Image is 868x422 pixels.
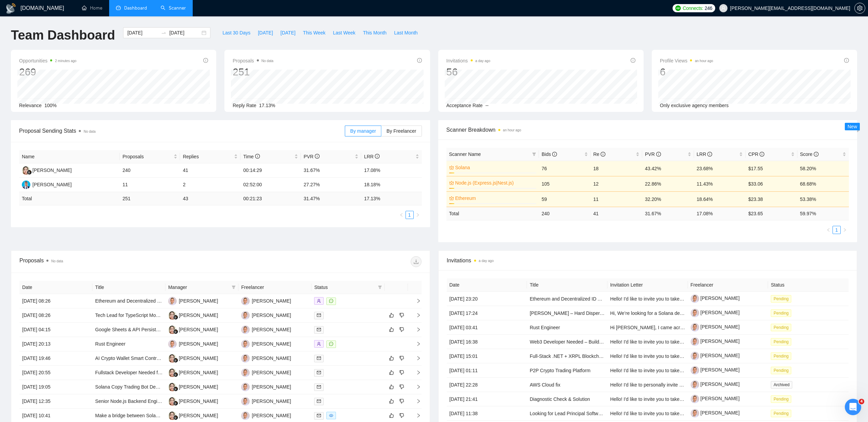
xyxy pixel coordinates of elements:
td: 11 [591,191,643,207]
div: [PERSON_NAME] [179,412,218,419]
a: AWS Cloud fix [530,382,560,388]
a: 1 [833,226,840,234]
span: [DATE] [258,29,273,37]
span: info-circle [631,58,635,63]
td: 00:14:29 [240,163,301,178]
span: This Week [303,29,325,37]
div: [PERSON_NAME] [252,297,291,305]
span: Scanner Name [449,151,481,157]
a: 1 [406,211,413,219]
div: [PERSON_NAME] [179,326,218,333]
span: dislike [399,312,404,318]
div: 269 [19,66,76,78]
span: Pending [771,324,791,331]
span: Re [593,151,606,157]
td: 58.20% [797,161,849,176]
span: Proposals [122,153,172,160]
td: 27.27% [301,178,361,192]
td: 11 [120,178,180,192]
a: Pending [771,324,794,330]
img: upwork-logo.png [675,5,681,11]
a: VK[PERSON_NAME] [241,355,291,361]
span: LRR [364,154,380,159]
span: CPR [748,151,764,157]
a: Ethereum [455,194,535,202]
span: Only exclusive agency members [660,103,729,108]
a: VK[PERSON_NAME] [241,341,291,346]
div: [PERSON_NAME] [252,383,291,391]
a: VK[PERSON_NAME] [241,412,291,418]
img: VK [241,297,250,305]
a: Pending [771,396,794,402]
td: Total [19,192,120,205]
img: VK [241,411,250,420]
img: gigradar-bm.png [173,315,178,320]
div: 251 [233,66,273,78]
img: c19O_M3waDQ5x_4i0khf7xq_LhlY3NySNefe3tjQuUWysBxvxeOhKW84bhf0RYZQUF [691,323,699,332]
span: 100% [44,103,57,108]
img: VK [241,311,250,320]
span: info-circle [255,154,260,159]
div: [PERSON_NAME] [252,340,291,348]
button: like [387,383,396,391]
span: Pending [771,367,791,374]
td: 2 [180,178,240,192]
span: left [399,213,403,217]
img: VK [241,340,250,348]
img: c19O_M3waDQ5x_4i0khf7xq_LhlY3NySNefe3tjQuUWysBxvxeOhKW84bhf0RYZQUF [691,409,699,418]
img: c19O_M3waDQ5x_4i0khf7xq_LhlY3NySNefe3tjQuUWysBxvxeOhKW84bhf0RYZQUF [691,352,699,360]
a: homeHome [82,5,102,11]
a: VK[PERSON_NAME] [241,369,291,375]
span: message [329,342,333,346]
button: like [387,354,396,362]
a: VK[PERSON_NAME] [241,326,291,332]
span: dashboard [116,5,121,10]
a: VW[PERSON_NAME] [168,369,218,375]
span: filter [531,149,538,159]
span: Pending [771,410,791,417]
span: message [329,299,333,303]
a: [PERSON_NAME] – Hard Disperse SOL Bot [530,310,624,316]
span: Reply Rate [233,103,256,108]
span: swap-right [161,30,166,35]
img: VW [22,166,30,175]
a: VW[PERSON_NAME] [168,398,218,404]
a: Rust Engineer [95,341,126,347]
span: to [161,30,166,35]
img: VW [168,397,177,406]
button: dislike [398,354,406,362]
td: 43 [180,192,240,205]
td: 23.68% [694,161,746,176]
a: VK[PERSON_NAME] [241,298,291,303]
button: setting [854,3,865,14]
span: info-circle [552,152,557,157]
a: VK[PERSON_NAME] [168,341,218,346]
button: like [387,325,396,334]
span: info-circle [814,152,819,157]
button: dislike [398,325,406,334]
a: Full-Stack .NET + XRPL Blockchain Agency | Long-Term Partnership (Start with Beta Launch) [530,353,727,359]
td: 12 [591,176,643,191]
td: 240 [120,163,180,178]
a: Pending [771,367,794,373]
button: like [387,397,396,405]
td: 00:21:23 [240,192,301,205]
div: [PERSON_NAME] [179,297,218,305]
span: Last Month [394,29,417,37]
img: VK [241,325,250,334]
button: dislike [398,383,406,391]
img: VK [241,383,250,391]
a: [PERSON_NAME] [691,295,740,301]
span: Dashboard [124,5,147,11]
span: info-circle [656,152,661,157]
span: mail [317,413,321,418]
td: 18 [591,161,643,176]
div: [PERSON_NAME] [252,354,291,362]
span: left [826,228,830,232]
span: Last Week [333,29,355,37]
span: Invitations [446,57,490,65]
div: [PERSON_NAME] [252,311,291,319]
span: like [389,384,394,390]
div: [PERSON_NAME] [32,181,72,188]
td: 02:52:00 [240,178,301,192]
